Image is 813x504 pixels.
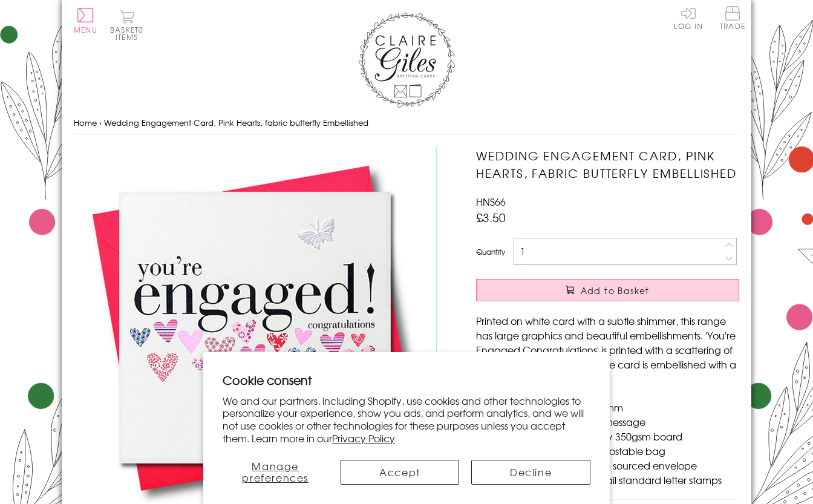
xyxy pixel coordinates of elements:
[110,10,143,41] button: Basket0 items
[471,460,590,485] button: Decline
[488,429,739,443] li: Printed in the U.K on quality 350gsm board
[99,117,102,128] span: ›
[74,117,97,128] a: Home
[488,473,739,487] li: Can be sent with Royal Mail standard letter stamps
[720,6,745,32] a: Trade
[116,24,143,42] span: 0 items
[488,443,739,458] li: Comes wrapped in Compostable bag
[223,460,328,485] button: Manage preferences
[104,117,368,128] span: Wedding Engagement Card, Pink Hearts, fabric butterfly Embellished
[476,313,739,386] p: Printed on white card with a subtle shimmer, this range has large graphics and beautiful embellis...
[476,246,505,257] label: Quantity
[341,460,460,485] button: Accept
[74,111,739,136] nav: breadcrumbs
[74,8,97,33] button: Menu
[74,24,97,35] span: Menu
[720,6,745,30] span: Trade
[476,279,739,301] button: Add to Basket
[488,458,739,473] li: With matching sustainable sourced envelope
[476,147,739,182] h1: Wedding Engagement Card, Pink Hearts, fabric butterfly Embellished
[476,194,506,209] span: HNS66
[488,414,739,429] li: Blank inside for your own message
[242,459,309,485] span: Manage preferences
[674,6,703,30] a: Log In
[332,431,395,445] a: Privacy Policy
[581,284,650,296] span: Add to Basket
[358,12,455,108] img: Claire Giles Greetings Cards
[223,371,590,388] h2: Cookie consent
[476,209,506,226] span: £3.50
[223,394,590,445] p: We and our partners, including Shopify, use cookies and other technologies to personalize your ex...
[488,400,739,414] li: Dimensions: 150mm x 150mm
